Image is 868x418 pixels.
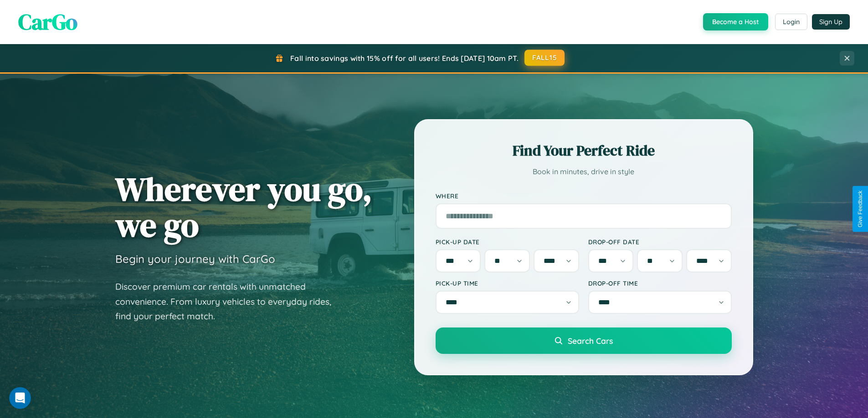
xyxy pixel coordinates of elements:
label: Drop-off Date [588,238,732,246]
div: Give Feedback [857,191,863,227]
button: Sign Up [812,14,850,30]
label: Where [436,192,732,200]
button: Search Cars [436,327,732,354]
label: Pick-up Date [436,238,579,246]
label: Drop-off Time [588,279,732,287]
button: Login [775,14,807,30]
iframe: Intercom live chat [9,387,31,409]
span: Fall into savings with 15% off for all users! Ends [DATE] 10am PT. [290,54,519,63]
p: Book in minutes, drive in style [436,165,732,178]
span: Search Cars [568,336,613,346]
h3: Begin your journey with CarGo [115,252,275,266]
button: FALL15 [524,50,565,66]
p: Discover premium car rentals with unmatched convenience. From luxury vehicles to everyday rides, ... [115,279,343,324]
button: Become a Host [703,13,768,30]
h1: Wherever you go, we go [115,171,372,243]
h2: Find Your Perfect Ride [436,141,732,161]
label: Pick-up Time [436,279,579,287]
span: CarGo [18,7,77,37]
